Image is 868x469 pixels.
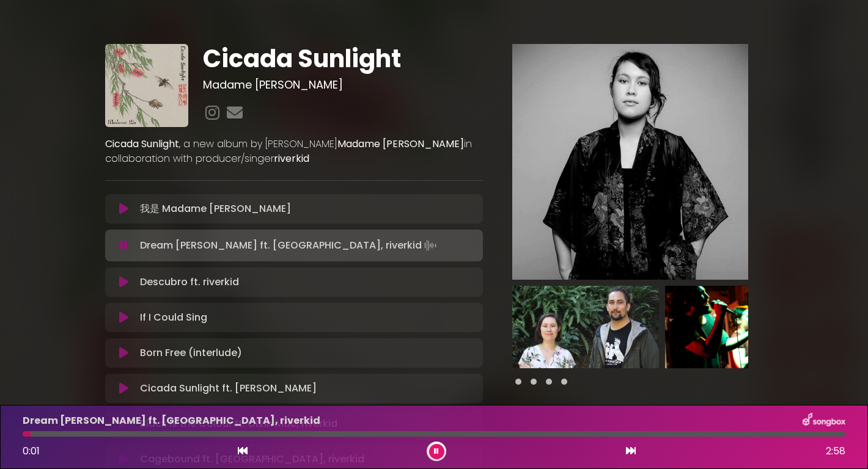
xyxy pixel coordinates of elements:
[105,137,179,151] strong: Cicada Sunlight
[23,444,40,458] span: 0:01
[140,275,239,289] p: Descubro ft. riverkid
[105,44,188,127] img: Be8BVgd9RS6cHZkkQ2HP
[203,44,482,73] h1: Cicada Sunlight
[512,286,659,368] img: fHkWggQfReG6ndIN5aFv
[140,237,439,254] p: Dream [PERSON_NAME] ft. [GEOGRAPHIC_DATA], riverkid
[422,237,439,254] img: waveform4.gif
[203,78,482,92] h3: Madame [PERSON_NAME]
[803,413,845,429] img: songbox-logo-white.png
[337,137,464,151] strong: Madame [PERSON_NAME]
[826,444,845,459] span: 2:58
[140,310,207,325] p: If I Could Sing
[105,137,483,166] p: , a new album by [PERSON_NAME] in collaboration with producer/singer
[23,413,320,428] p: Dream [PERSON_NAME] ft. [GEOGRAPHIC_DATA], riverkid
[512,44,748,280] img: Main Media
[140,381,317,396] p: Cicada Sunlight ft. [PERSON_NAME]
[274,151,309,165] strong: riverkid
[665,286,812,368] img: Mbky8pgXRSVEJkp6o0hy
[140,202,291,216] p: 我是 Madame [PERSON_NAME]
[140,346,242,360] p: Born Free (interlude)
